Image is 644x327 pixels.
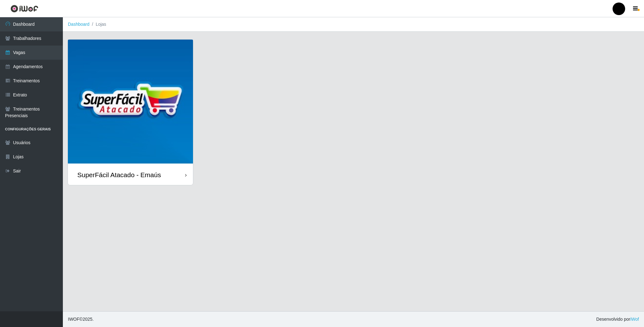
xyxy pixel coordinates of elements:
img: cardImg [68,40,193,165]
div: SuperFácil Atacado - Emaús [77,171,161,179]
img: CoreUI Logo [10,5,38,13]
a: iWof [630,317,639,322]
li: Lojas [90,21,106,28]
span: Desenvolvido por [596,316,639,323]
a: SuperFácil Atacado - Emaús [68,40,193,185]
span: © 2025 . [68,316,94,323]
nav: breadcrumb [63,17,644,32]
span: IWOF [68,317,80,322]
a: Dashboard [68,22,90,27]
